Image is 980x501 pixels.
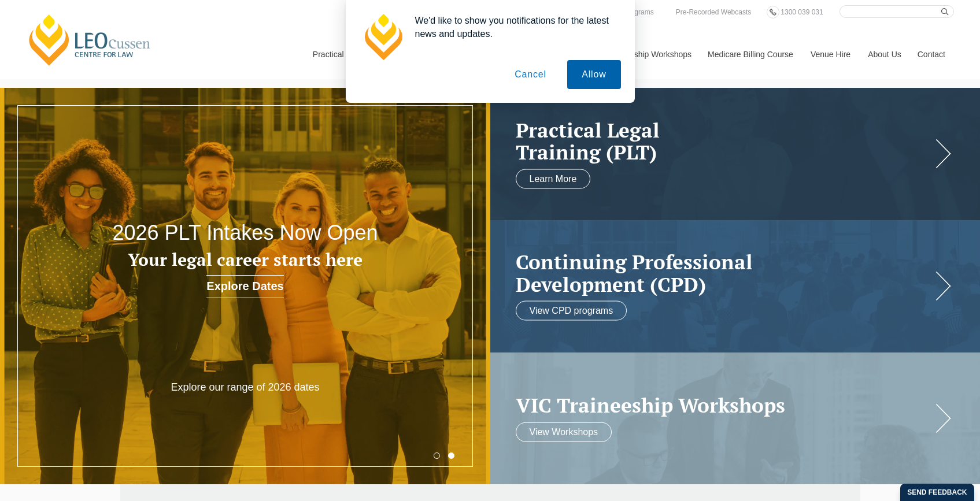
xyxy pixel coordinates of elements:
[147,381,343,394] p: Explore our range of 2026 dates
[516,118,932,163] a: Practical LegalTraining (PLT)
[516,251,932,295] h2: Continuing Professional Development (CPD)
[516,422,612,441] a: View Workshops
[406,14,621,40] div: We'd like to show you notifications for the latest news and updates.
[360,14,406,60] img: notification icon
[516,118,932,163] h2: Practical Legal Training (PLT)
[434,452,440,459] button: 1
[500,60,561,89] button: Cancel
[448,452,454,459] button: 2
[98,221,393,244] h2: 2026 PLT Intakes Now Open
[516,169,591,188] a: Learn More
[206,275,283,298] a: Explore Dates
[516,251,932,295] a: Continuing ProfessionalDevelopment (CPD)
[516,394,932,417] a: VIC Traineeship Workshops
[567,60,620,89] button: Allow
[516,301,627,321] a: View CPD programs
[98,250,393,269] h3: Your legal career starts here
